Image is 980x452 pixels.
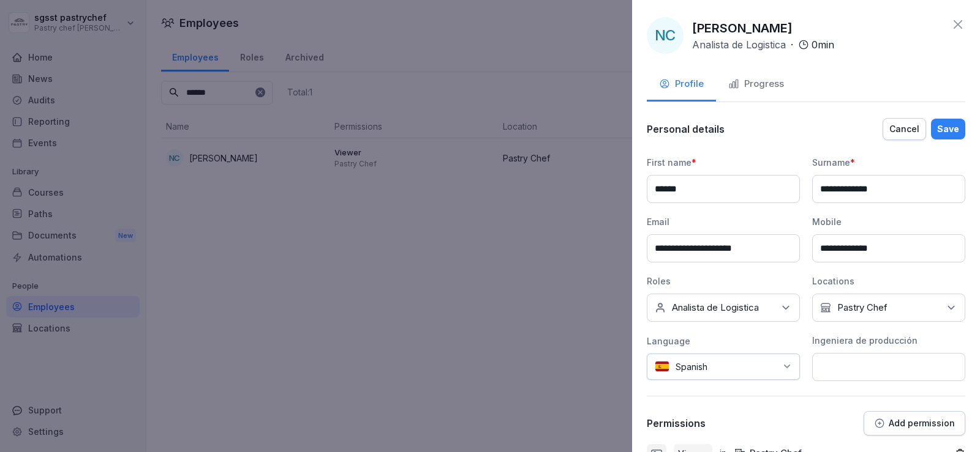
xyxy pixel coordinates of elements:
p: Add permission [889,418,955,428]
div: NC [647,17,684,54]
div: Progress [728,77,784,91]
div: Language [647,335,800,347]
button: Add permission [864,411,965,435]
div: Surname [812,156,965,169]
img: es.svg [655,361,669,372]
p: Analista de Logistica [672,302,759,314]
button: Progress [716,69,796,102]
div: Save [937,122,959,136]
div: Profile [659,77,704,91]
p: Pastry Chef [837,302,888,314]
div: · [692,37,834,52]
p: Analista de Logistica [692,37,786,52]
p: Permissions [647,417,706,429]
div: Spanish [647,354,800,380]
div: Locations [812,275,965,287]
div: Roles [647,275,800,287]
p: [PERSON_NAME] [692,19,793,37]
button: Profile [647,69,716,102]
p: Personal details [647,123,725,135]
div: Cancel [889,122,919,136]
div: First name [647,156,800,169]
div: Email [647,215,800,228]
p: 0 min [812,37,834,52]
button: Save [931,119,965,139]
div: Ingeniera de producción [812,334,965,347]
button: Cancel [883,118,926,140]
div: Mobile [812,215,965,228]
